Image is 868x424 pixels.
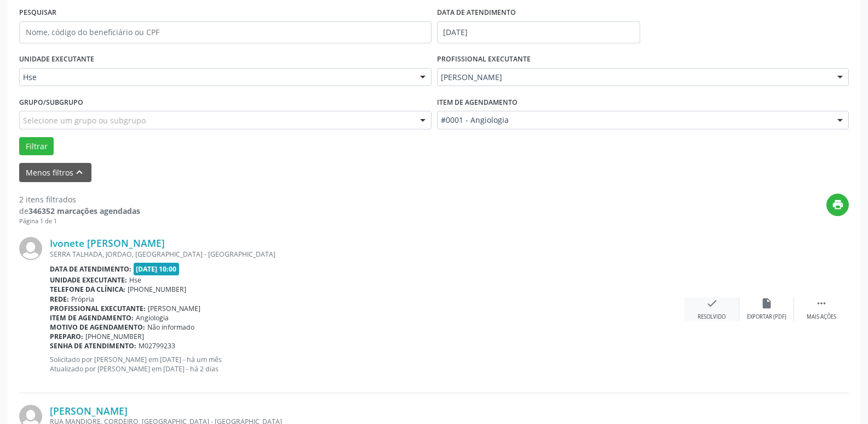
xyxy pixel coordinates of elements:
[50,341,136,350] b: Senha de atendimento:
[437,94,518,111] label: Item de agendamento
[698,313,726,321] div: Resolvido
[128,285,186,294] span: [PHONE_NUMBER]
[19,205,140,217] div: de
[19,217,140,226] div: Página 1 de 1
[129,275,141,285] span: Hse
[19,163,91,182] button: Menos filtros
[19,194,140,205] div: 2 itens filtrados
[441,115,827,126] span: #0001 - Angiologia
[50,295,69,304] b: Rede:
[437,51,531,68] label: PROFISSIONAL EXECUTANTE
[50,250,685,259] div: SERRA TALHADA, JORDAO, [GEOGRAPHIC_DATA] - [GEOGRAPHIC_DATA]
[807,313,836,321] div: Mais ações
[136,313,169,323] span: Angiologia
[19,94,83,111] label: Grupo/Subgrupo
[19,137,54,156] button: Filtrar
[85,332,144,341] span: [PHONE_NUMBER]
[50,285,125,294] b: Telefone da clínica:
[50,264,131,274] b: Data de atendimento:
[19,237,42,260] img: img
[832,199,844,211] i: print
[437,4,516,21] label: DATA DE ATENDIMENTO
[148,304,200,313] span: [PERSON_NAME]
[441,72,827,83] span: [PERSON_NAME]
[437,21,640,43] input: Selecione um intervalo
[761,297,773,309] i: insert_drive_file
[826,194,849,216] button: Imprimir lista
[23,115,146,126] span: Selecione um grupo ou subgrupo
[139,341,175,350] span: M02799233
[50,355,685,374] p: Solicitado por [PERSON_NAME] em [DATE] - há um mês Atualizado por [PERSON_NAME] em [DATE] - há 2 ...
[50,313,134,323] b: Item de agendamento:
[19,4,56,21] label: PESQUISAR
[71,295,94,304] span: Própria
[28,206,140,216] strong: 346352 marcações agendadas
[50,323,145,332] b: Motivo de agendamento:
[50,237,165,249] a: Ivonete [PERSON_NAME]
[19,51,94,68] label: UNIDADE EXECUTANTE
[73,166,85,178] i: keyboard_arrow_up
[50,405,128,417] a: [PERSON_NAME]
[147,323,194,332] span: Não informado
[19,21,432,43] input: Nome, código do beneficiário ou CPF
[134,263,180,275] span: [DATE] 10:00
[815,297,827,309] i: 
[23,72,409,83] span: Hse
[50,275,127,285] b: Unidade executante:
[706,297,718,309] i: check
[747,313,786,321] div: Exportar (PDF)
[50,304,146,313] b: Profissional executante:
[50,332,83,341] b: Preparo:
